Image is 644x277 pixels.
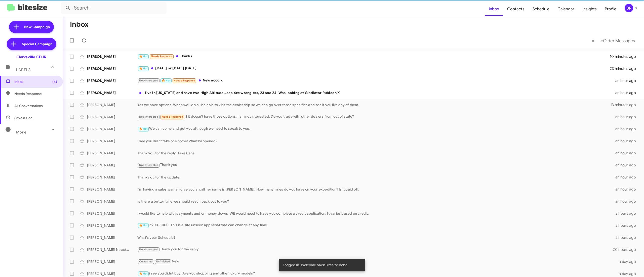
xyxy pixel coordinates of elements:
[625,4,633,12] div: BR
[137,138,614,144] div: I see you didnt take one home! What happened?
[87,54,137,59] div: [PERSON_NAME]
[16,68,31,72] span: Labels
[139,55,148,58] span: 🔥 Hot
[614,114,640,119] div: an hour ago
[589,35,638,46] nav: Page navigation example
[139,248,158,251] span: Not-Interested
[614,163,640,168] div: an hour ago
[614,126,640,131] div: an hour ago
[87,66,137,71] div: [PERSON_NAME]
[87,211,137,216] div: [PERSON_NAME]
[87,78,137,83] div: [PERSON_NAME]
[592,37,594,44] span: «
[614,138,640,144] div: an hour ago
[597,35,638,46] button: Next
[22,41,52,47] span: Special Campaign
[87,259,137,264] div: [PERSON_NAME]
[151,55,172,58] span: Needs Response
[601,2,620,16] a: Profile
[553,2,578,16] a: Calendar
[16,55,47,60] div: Clarksville CDJR
[137,235,614,240] div: What's your Schedule?
[620,4,638,12] button: BR
[137,54,610,59] div: Thanks
[52,79,57,84] span: (4)
[614,223,640,228] div: 2 hours ago
[589,35,597,46] button: Previous
[614,199,640,204] div: an hour ago
[87,271,137,276] div: [PERSON_NAME]
[87,247,137,252] div: [PERSON_NAME] Nolastname119587306
[87,235,137,240] div: [PERSON_NAME]
[14,91,57,96] span: Needs Response
[139,79,158,82] span: Not-Interested
[137,247,613,252] div: Thank you for the reply.
[9,21,54,33] a: New Campaign
[614,211,640,216] div: 2 hours ago
[600,37,603,44] span: »
[137,175,614,180] div: Thanky ou for the update.
[137,102,610,107] div: Yes we have options. When would you be able to visit the dealership so we can go over those speci...
[87,126,137,131] div: [PERSON_NAME]
[162,115,183,118] span: Needs Response
[614,90,640,95] div: an hour ago
[610,66,640,71] div: 23 minutes ago
[14,103,43,108] span: All Conversations
[137,222,614,228] div: 2900-5000. This is a site unseen appraisal that can change at any time.
[14,79,57,84] span: Inbox
[87,163,137,168] div: [PERSON_NAME]
[137,271,614,276] div: i see you didnt buy. Are you shopping any other luxury models?
[137,90,614,95] div: I live in [US_STATE] and have two High Altitude Jeep 4xe wranglers, 23 and 24. Was looking at Gla...
[137,211,614,216] div: I would like to help with payments and or money down. WE would need to have you complete a credit...
[485,2,503,16] a: Inbox
[87,151,137,156] div: [PERSON_NAME]
[137,126,614,132] div: We can come and get you although we need to speak to you.
[14,115,33,120] span: Save a Deal
[137,114,614,120] div: If it doesn't have those options, I am not interested. Do you trade with other dealers from out o...
[24,24,50,29] span: New Campaign
[139,127,148,130] span: 🔥 Hot
[137,187,614,192] div: I'm having a sales waman give you a call her name is [PERSON_NAME]. How many miles do you have on...
[139,260,153,263] span: Contacted
[87,223,137,228] div: [PERSON_NAME]
[7,38,56,50] a: Special Campaign
[614,271,640,276] div: a day ago
[139,163,158,167] span: Not-Interested
[137,151,614,156] div: Thank you for the reply. Take Care.
[137,199,614,204] div: Is there a better time we should reach back out to you?
[578,2,601,16] a: Insights
[614,78,640,83] div: an hour ago
[139,272,148,275] span: 🔥 Hot
[603,38,635,43] span: Older Messages
[137,78,614,83] div: New accord
[614,175,640,180] div: an hour ago
[70,20,89,28] h1: Inbox
[610,54,640,59] div: 10 minutes ago
[614,259,640,264] div: a day ago
[614,151,640,156] div: an hour ago
[529,2,553,16] a: Schedule
[137,259,614,264] div: New
[87,90,137,95] div: [PERSON_NAME]
[614,235,640,240] div: 2 hours ago
[16,130,26,134] span: More
[87,138,137,144] div: [PERSON_NAME]
[174,79,195,82] span: Needs Response
[156,260,170,263] span: Unfinished
[610,102,640,107] div: 13 minutes ago
[139,67,148,70] span: 🔥 Hot
[614,187,640,192] div: an hour ago
[162,79,170,82] span: 🔥 Hot
[137,66,610,71] div: [DATE] or [DATE] [DATE].
[613,247,640,252] div: 20 hours ago
[87,114,137,119] div: [PERSON_NAME]
[61,2,167,14] input: Search
[503,2,529,16] a: Contacts
[87,175,137,180] div: [PERSON_NAME]
[87,199,137,204] div: [PERSON_NAME]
